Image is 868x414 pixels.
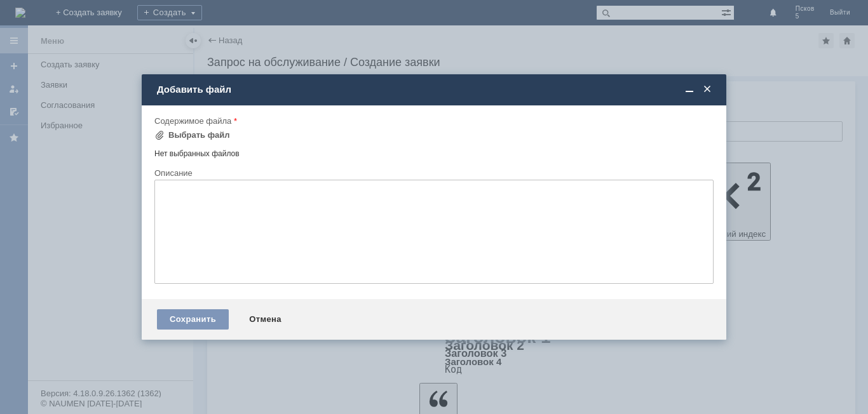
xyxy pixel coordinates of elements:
div: ДД! Удалите чек [5,5,186,15]
div: Описание [154,169,711,177]
span: Свернуть (Ctrl + M) [683,84,696,95]
div: Содержимое файла [154,117,711,125]
span: Закрыть [701,84,714,95]
div: Нет выбранных файлов [154,144,714,159]
div: Добавить файл [157,84,714,95]
div: Выбрать файл [168,130,230,140]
